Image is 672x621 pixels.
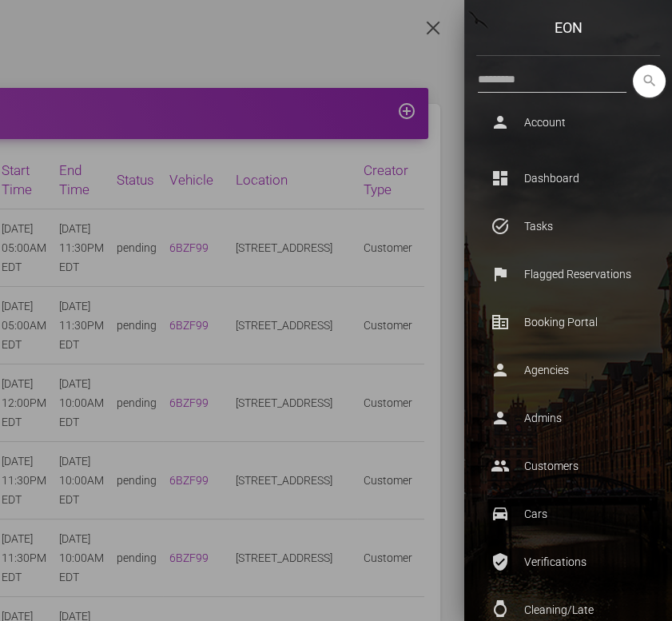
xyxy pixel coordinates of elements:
p: Flagged Reservations [488,262,648,286]
a: person Agencies [476,350,660,390]
a: Eon [464,12,672,44]
p: Account [488,110,648,134]
a: person Admins [476,398,660,438]
a: person Account [476,102,660,142]
p: Agencies [488,358,648,382]
a: verified_user Verifications [476,542,660,582]
p: Tasks [488,214,648,238]
p: Verifications [488,550,648,574]
a: flag Flagged Reservations [476,254,660,294]
a: corporate_fare Booking Portal [476,302,660,342]
p: Dashboard [488,166,648,190]
a: people Customers [476,446,660,486]
a: task_alt Tasks [476,206,660,246]
p: Booking Portal [488,310,648,334]
p: Admins [488,406,648,430]
a: dashboard Dashboard [476,158,660,198]
p: Customers [488,454,648,478]
p: Cars [488,502,648,526]
button: search [633,65,666,98]
a: drive_eta Cars [476,494,660,534]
